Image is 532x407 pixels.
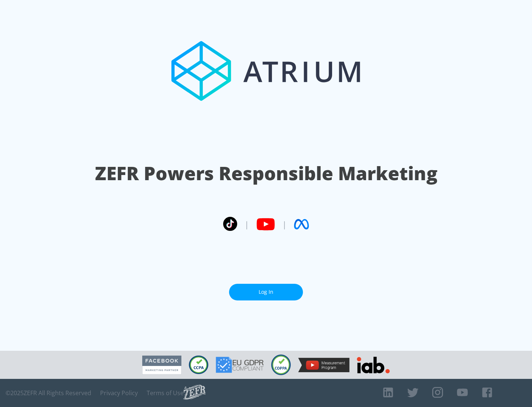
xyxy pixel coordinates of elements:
img: YouTube Measurement Program [298,358,349,372]
img: GDPR Compliant [216,357,264,373]
h1: ZEFR Powers Responsible Marketing [95,161,437,186]
img: COPPA Compliant [271,354,291,375]
img: CCPA Compliant [189,356,208,374]
img: Facebook Marketing Partner [142,356,181,374]
span: | [282,219,287,230]
span: | [245,219,249,230]
img: IAB [357,357,390,373]
a: Privacy Policy [100,389,138,397]
a: Terms of Use [147,389,184,397]
a: Log In [229,284,303,300]
span: © 2025 ZEFR All Rights Reserved [6,389,91,397]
